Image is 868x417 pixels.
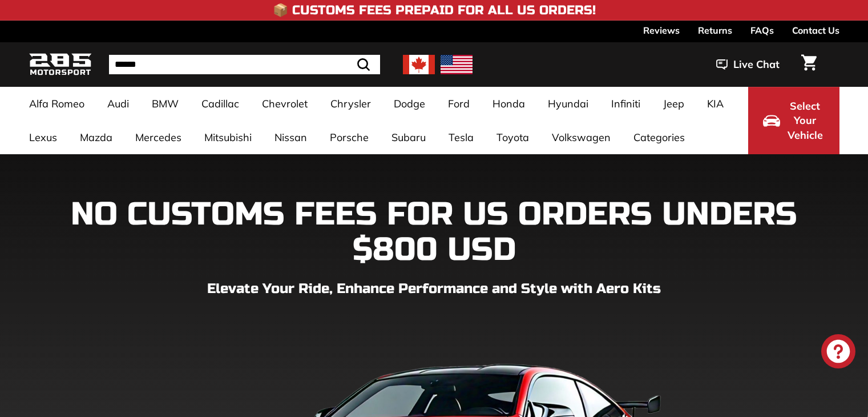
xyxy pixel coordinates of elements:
a: Mercedes [124,121,193,154]
span: Select Your Vehicle [786,99,825,143]
a: Dodge [382,87,437,121]
a: Infiniti [600,87,652,121]
a: Alfa Romeo [18,87,96,121]
a: Cadillac [190,87,251,121]
a: Volkswagen [540,121,622,154]
a: KIA [696,87,735,121]
a: Mazda [68,121,124,154]
a: Ford [437,87,481,121]
a: BMW [140,87,190,121]
a: Mitsubishi [193,121,263,154]
button: Live Chat [701,50,794,79]
a: Subaru [380,121,437,154]
a: Cart [794,45,823,84]
a: FAQs [750,21,774,40]
a: Nissan [263,121,318,154]
a: Contact Us [792,21,839,40]
a: Toyota [485,121,540,154]
a: Chevrolet [251,87,319,121]
a: Categories [622,121,696,154]
input: Search [109,55,380,74]
a: Chrysler [319,87,382,121]
a: Lexus [18,121,68,154]
h1: NO CUSTOMS FEES FOR US ORDERS UNDERS $800 USD [29,197,839,267]
a: Jeep [652,87,696,121]
a: Honda [481,87,536,121]
button: Select Your Vehicle [748,87,839,154]
a: Porsche [318,121,380,154]
a: Hyundai [536,87,600,121]
a: Returns [698,21,732,40]
a: Audi [96,87,140,121]
span: Live Chat [733,57,780,72]
inbox-online-store-chat: Shopify online store chat [818,334,859,371]
a: Reviews [643,21,680,40]
a: Tesla [437,121,485,154]
p: Elevate Your Ride, Enhance Performance and Style with Aero Kits [29,279,839,299]
img: Logo_285_Motorsport_areodynamics_components [29,51,92,78]
h4: 📦 Customs Fees Prepaid for All US Orders! [273,3,596,17]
